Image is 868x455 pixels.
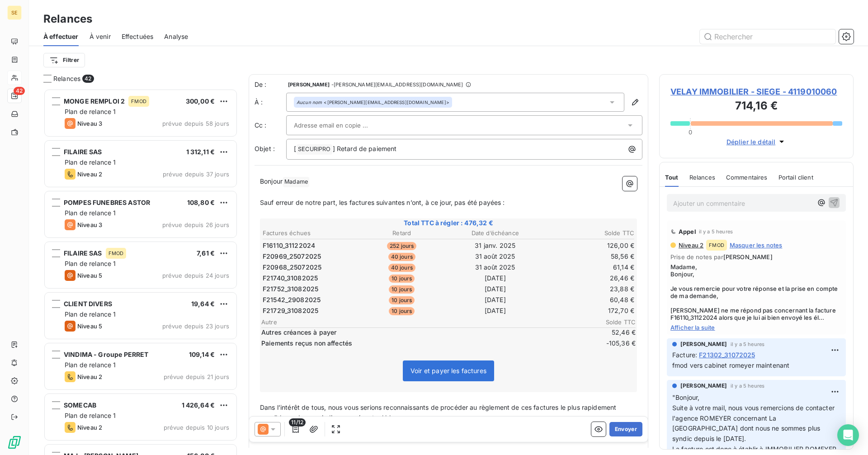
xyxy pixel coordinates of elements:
span: Plan de relance 1 [65,108,116,115]
td: 31 janv. 2025 [449,241,542,251]
span: Solde TTC [581,318,636,326]
span: FMOD [108,251,124,256]
span: De : [255,80,286,89]
span: Relances [53,74,80,83]
td: 126,00 € [542,241,635,251]
span: 108,80 € [187,199,215,206]
span: 1 426,64 € [182,401,215,409]
span: 7,61 € [197,249,215,257]
span: Afficher la suite [670,324,842,331]
em: Aucun nom [297,99,322,105]
span: Tout [665,174,679,181]
span: -105,36 € [581,339,636,348]
span: Plan de relance 1 [65,310,116,318]
span: Plan de relance 1 [65,361,116,369]
span: Effectuées [122,32,154,41]
span: Niveau 2 [77,424,102,431]
span: [PERSON_NAME] [288,82,330,87]
span: Déplier le détail [726,137,776,147]
span: il y a 5 heures [731,383,764,389]
button: Envoyer [609,422,642,436]
span: Plan de relance 1 [65,158,116,166]
span: il y a 5 heures [731,341,764,347]
span: F21302_31072025 [699,350,755,360]
span: FILAIRE SAS [64,148,102,156]
span: 0 [689,128,692,136]
span: Niveau 3 [77,221,102,228]
span: Suite à votre mail, nous vous remercions de contacter l'agence ROMEYER concernant La [GEOGRAPHIC_... [672,404,836,443]
span: [PERSON_NAME] [680,340,727,348]
span: VINDIMA - Groupe PERRET [64,351,148,358]
span: Facture : [672,350,697,360]
span: Relances [689,174,715,181]
td: 23,88 € [542,284,635,294]
button: Déplier le détail [724,137,789,147]
span: 252 jours [387,242,416,250]
td: [DATE] [449,295,542,305]
span: Niveau 5 [77,322,102,330]
span: Masquer les notes [730,242,783,249]
td: 58,56 € [542,251,635,261]
td: 26,46 € [542,273,635,283]
th: Solde TTC [542,228,635,238]
img: Logo LeanPay [7,435,22,450]
span: 42 [14,87,25,95]
span: Bonjour [260,177,283,185]
div: Open Intercom Messenger [837,424,859,446]
span: Madame [283,177,309,187]
input: Adresse email en copie ... [294,118,391,132]
span: 10 jours [389,275,415,283]
span: 1 312,11 € [186,148,215,156]
span: Dans l’intérêt de tous, nous vous serions reconnaissants de procéder au règlement de ces factures... [260,403,618,422]
span: Analyse [164,32,188,41]
span: F21542_29082025 [263,295,321,304]
td: 31 août 2025 [449,251,542,261]
span: Niveau 3 [77,120,102,127]
span: - [PERSON_NAME][EMAIL_ADDRESS][DOMAIN_NAME] [331,82,463,87]
span: fmod vers cabinet romeyer maintenant [672,361,789,369]
span: 40 jours [388,264,415,272]
span: POMPES FUNEBRES ASTOR [64,199,150,206]
span: À venir [90,32,111,41]
span: Niveau 2 [77,373,102,380]
h3: Relances [43,11,92,27]
span: 52,46 € [581,328,636,337]
span: Niveau 5 [77,272,102,279]
span: 10 jours [389,296,415,304]
th: Date d’échéance [449,228,542,238]
label: À : [255,98,286,107]
span: prévue depuis 24 jours [162,272,229,279]
span: prévue depuis 21 jours [164,373,229,380]
span: 40 jours [388,253,415,261]
span: prévue depuis 37 jours [163,171,229,178]
span: F21740_31082025 [263,274,318,283]
span: Niveau 2 [678,242,703,249]
div: SE [7,5,22,20]
span: Objet : [255,145,275,152]
td: 172,70 € [542,306,635,316]
span: 10 jours [389,285,415,294]
button: Filtrer [43,53,85,67]
span: 11/12 [289,418,306,427]
span: Paiements reçus non affectés [261,339,580,348]
span: Madame, Bonjour, Je vous remercie pour votre réponse et la prise en compte de ma demande, [PERSON... [670,263,842,321]
td: 61,14 € [542,262,635,272]
span: [PERSON_NAME] [680,382,727,390]
th: Retard [356,228,448,238]
span: "Bonjour, [672,393,699,401]
span: 10 jours [389,307,415,315]
span: F16110_31122024 [263,241,315,250]
span: F20969_25072025 [263,252,321,261]
td: [DATE] [449,273,542,283]
span: prévue depuis 23 jours [162,322,229,330]
span: Prise de notes par [670,253,842,261]
span: 42 [82,75,94,83]
span: ] Retard de paiement [333,145,397,152]
span: F21729_31082025 [263,306,318,315]
span: FILAIRE SAS [64,249,102,257]
td: 60,48 € [542,295,635,305]
span: prévue depuis 10 jours [164,424,229,431]
span: Autre [261,318,581,326]
label: Cc : [255,121,286,130]
span: 109,14 € [189,351,215,358]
